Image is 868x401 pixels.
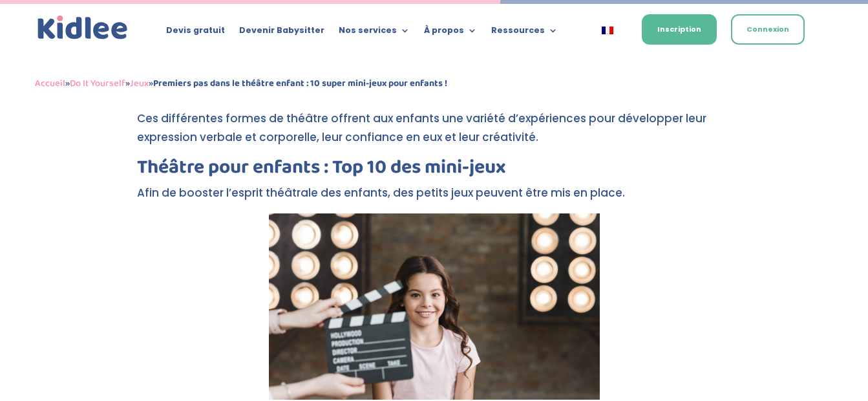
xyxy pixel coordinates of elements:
a: Devenir Babysitter [239,26,324,40]
a: Kidlee Logo [35,13,131,43]
strong: Premiers pas dans le théâtre enfant : 10 super mini-jeux pour enfants ! [153,76,447,91]
img: Preparation fille pour jouer dans théâtre enfants [269,213,600,400]
a: Nos services [339,26,410,40]
a: Accueil [35,76,65,91]
a: Inscription [642,14,717,45]
a: Jeux [130,76,149,91]
p: Afin de booster l’esprit théâtrale des enfants, des petits jeux peuvent être mis en place. [137,184,732,213]
a: Ressources [491,26,558,40]
img: logo_kidlee_bleu [35,13,131,43]
a: Connexion [731,14,805,45]
a: Do It Yourself [70,76,125,91]
a: Devis gratuit [166,26,225,40]
h2: Théâtre pour enfants : Top 10 des mini-jeux [137,158,732,184]
span: » » » [35,76,447,91]
img: Français [602,27,613,34]
a: À propos [424,26,477,40]
p: Ces différentes formes de théâtre offrent aux enfants une variété d’expériences pour développer l... [137,109,732,158]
